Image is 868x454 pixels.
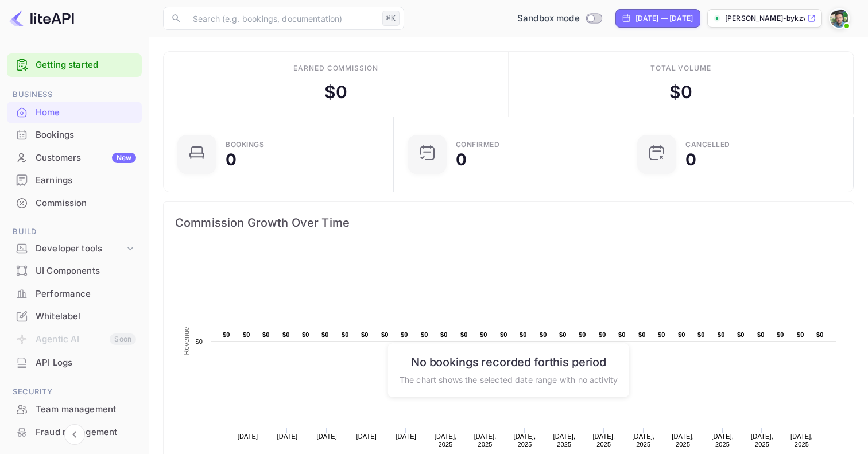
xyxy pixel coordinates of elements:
[400,355,618,368] h6: No bookings recorded for this period
[711,433,734,448] text: [DATE], 2025
[324,79,347,105] div: $ 0
[36,288,136,301] div: Performance
[361,331,369,338] text: $0
[36,403,136,416] div: Team management
[7,124,142,145] a: Bookings
[672,433,694,448] text: [DATE], 2025
[456,152,467,168] div: 0
[277,433,298,440] text: [DATE]
[36,197,136,210] div: Commission
[175,214,842,232] span: Commission Growth Over Time
[456,141,500,148] div: Confirmed
[777,331,784,338] text: $0
[615,9,700,28] div: Click to change the date range period
[435,433,457,448] text: [DATE], 2025
[183,327,191,355] text: Revenue
[678,331,685,338] text: $0
[7,283,142,305] div: Performance
[7,352,142,373] a: API Logs
[317,433,338,440] text: [DATE]
[401,331,408,338] text: $0
[302,331,309,338] text: $0
[223,331,230,338] text: $0
[7,421,142,444] div: Fraud management
[685,152,696,168] div: 0
[757,331,765,338] text: $0
[599,331,606,338] text: $0
[36,129,136,142] div: Bookings
[7,352,142,374] div: API Logs
[7,283,142,304] a: Performance
[7,386,142,398] span: Security
[262,331,270,338] text: $0
[751,433,773,448] text: [DATE], 2025
[7,226,142,238] span: Build
[7,260,142,281] a: UI Components
[7,239,142,259] div: Developer tools
[725,13,805,24] p: [PERSON_NAME]-bykzv.[PERSON_NAME]...
[816,331,824,338] text: $0
[226,141,264,148] div: Bookings
[282,331,290,338] text: $0
[500,331,507,338] text: $0
[669,79,692,105] div: $ 0
[36,265,136,278] div: UI Components
[400,373,618,385] p: The chart shows the selected date range with no activity
[790,433,813,448] text: [DATE], 2025
[658,331,665,338] text: $0
[7,124,142,146] div: Bookings
[36,356,136,370] div: API Logs
[718,331,725,338] text: $0
[830,9,848,28] img: Ali Gajani
[618,331,626,338] text: $0
[293,63,378,73] div: Earned commission
[480,331,487,338] text: $0
[36,59,136,72] a: Getting started
[440,331,448,338] text: $0
[36,242,125,255] div: Developer tools
[7,102,142,123] a: Home
[517,12,580,25] span: Sandbox mode
[238,433,258,440] text: [DATE]
[7,169,142,192] div: Earnings
[579,331,586,338] text: $0
[36,310,136,323] div: Whitelabel
[421,331,428,338] text: $0
[112,153,136,163] div: New
[243,331,250,338] text: $0
[382,11,400,26] div: ⌘K
[638,331,646,338] text: $0
[553,433,575,448] text: [DATE], 2025
[513,12,606,25] div: Switch to Production mode
[7,53,142,77] div: Getting started
[592,433,615,448] text: [DATE], 2025
[342,331,349,338] text: $0
[7,398,142,421] div: Team management
[737,331,745,338] text: $0
[36,106,136,119] div: Home
[7,305,142,328] div: Whitelabel
[632,433,654,448] text: [DATE], 2025
[514,433,536,448] text: [DATE], 2025
[356,433,377,440] text: [DATE]
[36,174,136,187] div: Earnings
[36,152,136,165] div: Customers
[7,169,142,191] a: Earnings
[650,63,712,73] div: Total volume
[226,152,237,168] div: 0
[520,331,527,338] text: $0
[7,398,142,420] a: Team management
[635,13,693,24] div: [DATE] — [DATE]
[36,426,136,439] div: Fraud management
[64,424,85,445] button: Collapse navigation
[186,7,378,30] input: Search (e.g. bookings, documentation)
[7,192,142,215] div: Commission
[540,331,547,338] text: $0
[7,88,142,101] span: Business
[559,331,567,338] text: $0
[381,331,389,338] text: $0
[7,305,142,327] a: Whitelabel
[474,433,497,448] text: [DATE], 2025
[7,147,142,169] div: CustomersNew
[797,331,804,338] text: $0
